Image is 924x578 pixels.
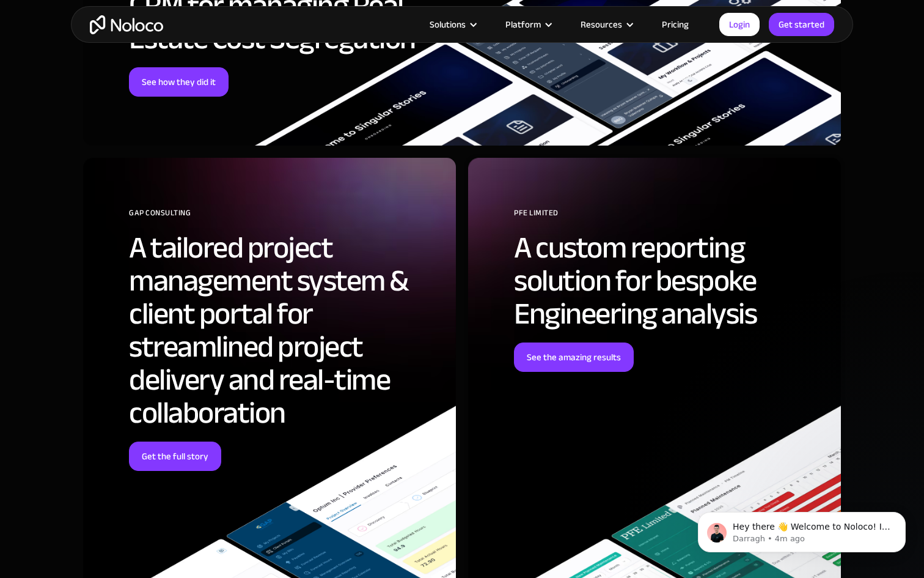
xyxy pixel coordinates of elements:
a: home [90,15,163,34]
div: Resources [565,17,647,32]
div: Solutions [414,17,490,32]
a: Login [719,13,760,36]
h2: A custom reporting solution for bespoke Engineering analysis [514,231,823,330]
iframe: Intercom notifications message [680,486,924,572]
a: See how they did it [129,67,229,97]
div: Solutions [430,17,466,32]
h2: A tailored project management system & client portal for streamlined project delivery and real-ti... [129,231,438,429]
a: Pricing [647,17,704,32]
div: Platform [490,17,565,32]
a: Get the full story [129,442,221,471]
div: PFE Limited [514,204,823,231]
a: See the amazing results [514,343,634,372]
div: GAP Consulting [129,204,438,231]
a: Get started [769,13,834,36]
div: Platform [505,17,541,32]
div: Resources [581,17,622,32]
